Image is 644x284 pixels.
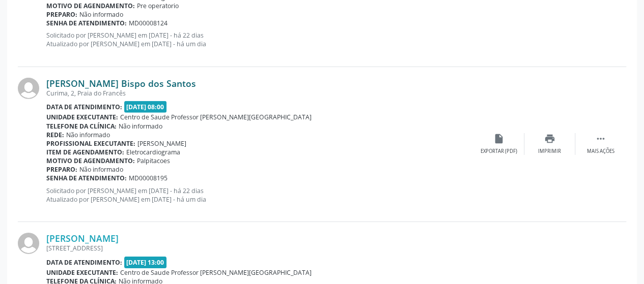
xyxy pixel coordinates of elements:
[46,31,473,48] p: Solicitado por [PERSON_NAME] em [DATE] - há 22 dias Atualizado por [PERSON_NAME] em [DATE] - há u...
[120,113,312,121] span: Centro de Saude Professor [PERSON_NAME][GEOGRAPHIC_DATA]
[46,19,127,27] b: Senha de atendimento:
[46,139,135,148] b: Profissional executante:
[46,113,118,121] b: Unidade executante:
[46,131,64,139] b: Rede:
[46,10,77,19] b: Preparo:
[119,122,162,131] span: Não informado
[18,233,39,254] img: img
[137,139,186,148] span: [PERSON_NAME]
[46,103,122,111] b: Data de atendimento:
[129,19,167,27] span: MD00008124
[493,133,505,144] i: insert_drive_file
[538,148,561,155] div: Imprimir
[124,257,167,268] span: [DATE] 13:00
[46,148,124,156] b: Item de agendamento:
[46,122,117,131] b: Telefone da clínica:
[46,268,118,277] b: Unidade executante:
[587,148,614,155] div: Mais ações
[544,133,555,144] i: print
[124,101,167,113] span: [DATE] 08:00
[79,165,123,174] span: Não informado
[46,2,135,10] b: Motivo de agendamento:
[46,244,473,253] div: [STREET_ADDRESS]
[46,156,135,165] b: Motivo de agendamento:
[120,268,312,277] span: Centro de Saude Professor [PERSON_NAME][GEOGRAPHIC_DATA]
[481,148,517,155] div: Exportar (PDF)
[18,78,39,99] img: img
[46,165,77,174] b: Preparo:
[137,156,170,165] span: Palpitacoes
[46,186,473,204] p: Solicitado por [PERSON_NAME] em [DATE] - há 22 dias Atualizado por [PERSON_NAME] em [DATE] - há u...
[66,131,110,139] span: Não informado
[46,258,122,267] b: Data de atendimento:
[79,10,123,19] span: Não informado
[129,174,167,182] span: MD00008195
[126,148,180,156] span: Eletrocardiograma
[137,2,179,10] span: Pre operatorio
[46,174,127,182] b: Senha de atendimento:
[46,78,196,89] a: [PERSON_NAME] Bispo dos Santos
[595,133,606,144] i: 
[46,89,473,98] div: Curima, 2, Praia do Francês
[46,233,119,244] a: [PERSON_NAME]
